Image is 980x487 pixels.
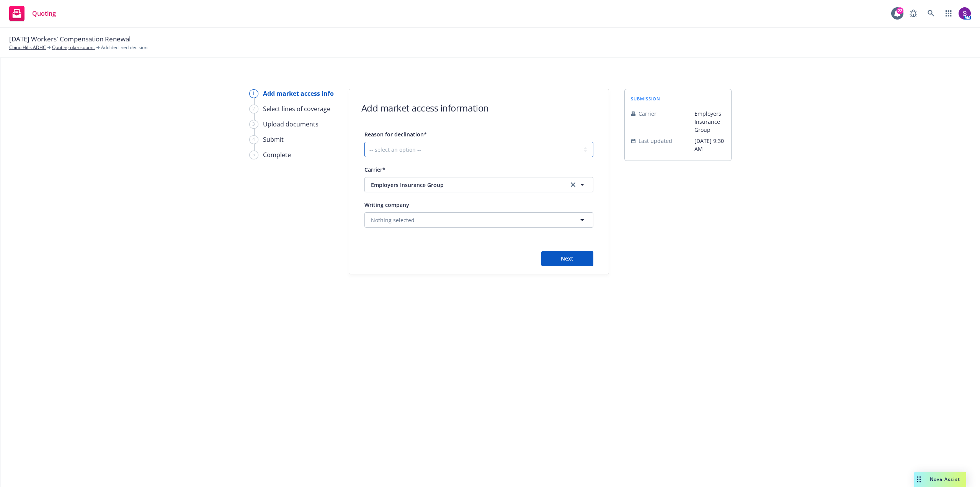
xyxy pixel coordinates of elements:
[541,251,593,266] button: Next
[906,6,921,21] a: Report a Bug
[639,110,657,118] span: Carrier
[263,89,334,98] div: Add market access info
[263,150,291,159] div: Complete
[32,10,56,16] span: Quoting
[561,255,573,262] span: Next
[364,212,593,228] button: Nothing selected
[249,120,258,129] div: 3
[249,105,258,113] div: 2
[631,95,660,102] span: submission
[914,472,924,487] div: Drag to move
[249,135,258,144] div: 4
[263,135,284,144] div: Submit
[9,34,131,44] span: [DATE] Workers' Compensation Renewal
[9,44,46,51] a: Chino Hills ADHC
[249,89,258,98] div: 1
[101,44,147,51] span: Add declined decision
[364,201,409,208] span: Writing company
[897,7,903,14] div: 22
[914,472,966,487] button: Nova Assist
[930,476,960,482] span: Nova Assist
[249,151,258,159] div: 5
[364,177,593,192] button: Employers Insurance Groupclear selection
[361,102,489,114] h1: Add market access information
[371,216,415,224] span: Nothing selected
[364,131,427,138] span: Reason for declination*
[959,7,971,20] img: photo
[6,3,59,24] a: Quoting
[263,120,318,129] div: Upload documents
[263,104,330,113] div: Select lines of coverage
[923,6,939,21] a: Search
[694,110,725,134] span: Employers Insurance Group
[371,181,557,189] span: Employers Insurance Group
[52,44,95,51] a: Quoting plan submit
[639,137,672,145] span: Last updated
[694,137,725,153] span: [DATE] 9:30 AM
[364,166,385,173] span: Carrier*
[568,180,578,189] a: clear selection
[941,6,956,21] a: Switch app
